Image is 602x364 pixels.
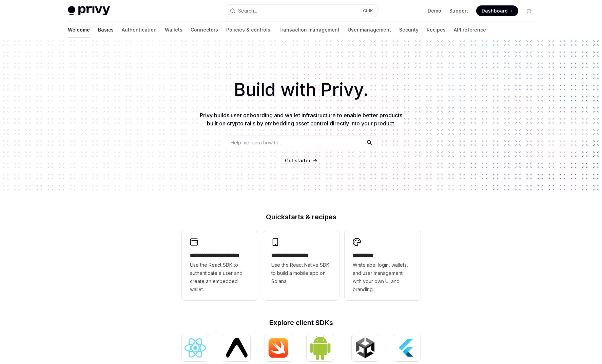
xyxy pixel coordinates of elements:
a: **** **** **** ***Use the React Native SDK to build a mobile app on Solana. [263,231,339,300]
span: Get started [285,158,312,163]
button: Open search [225,5,377,17]
a: Authentication [122,22,157,38]
a: Policies & controls [226,22,270,38]
a: Security [399,22,419,38]
a: Connectors [191,22,218,38]
span: Use the React SDK to authenticate a user and create an embedded wallet. [190,261,250,294]
a: Recipes [427,22,446,38]
a: Dashboard [476,5,518,16]
span: Whitelabel login, wallets, and user management with your own UI and branding. [353,261,412,294]
a: Wallets [165,22,182,38]
a: Support [449,7,468,14]
a: Get started [285,157,312,164]
a: Welcome [68,22,90,38]
h2: Explore client SDKs [182,319,421,326]
div: Search... [238,7,257,15]
a: User management [348,22,391,38]
a: Transaction management [278,22,339,38]
span: Ctrl K [363,8,373,14]
img: Flutter [396,337,417,359]
img: React Native [226,338,248,357]
img: Unity [354,337,376,359]
h1: Build with Privy. [11,77,591,103]
span: Privy builds user onboarding and wallet infrastructure to enable better products built on crypto ... [200,112,402,127]
a: Basics [98,22,114,38]
img: iOS (Swift) [268,338,289,358]
a: API reference [454,22,486,38]
a: **** *****Whitelabel login, wallets, and user management with your own UI and branding. [345,231,421,300]
span: Dashboard [482,7,508,14]
h2: Quickstarts & recipes [182,214,421,220]
img: Android (Kotlin) [309,335,331,360]
img: React [185,338,206,358]
span: Help me learn how to… [231,139,282,146]
img: light logo [68,6,110,16]
span: Use the React Native SDK to build a mobile app on Solana. [271,261,331,285]
button: Toggle dark mode [524,5,535,16]
a: Demo [428,7,441,14]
